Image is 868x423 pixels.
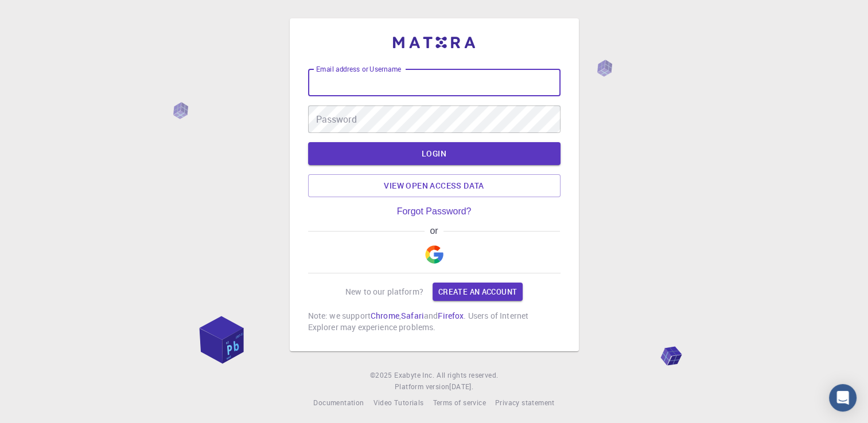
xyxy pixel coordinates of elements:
[308,174,560,197] a: View open access data
[394,370,434,379] span: Exabyte Inc.
[373,397,423,409] a: Video Tutorials
[316,64,401,74] label: Email address or Username
[438,310,464,321] a: Firefox
[395,381,449,393] span: Platform version
[495,397,555,409] a: Privacy statement
[425,245,443,264] img: Google
[308,310,560,333] p: Note: we support , and . Users of Internet Explorer may experience problems.
[829,384,857,412] div: Open Intercom Messenger
[313,398,364,407] span: Documentation
[401,310,424,321] a: Safari
[425,226,443,236] span: or
[397,206,472,217] a: Forgot Password?
[433,283,523,301] a: Create an account
[394,370,434,381] a: Exabyte Inc.
[433,397,485,409] a: Terms of service
[308,142,560,165] button: LOGIN
[433,398,485,407] span: Terms of service
[495,398,555,407] span: Privacy statement
[370,370,394,381] span: © 2025
[373,398,423,407] span: Video Tutorials
[437,370,498,381] span: All rights reserved.
[449,381,473,393] a: [DATE].
[371,310,399,321] a: Chrome
[345,286,423,297] p: New to our platform?
[449,382,473,391] span: [DATE] .
[313,397,364,409] a: Documentation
